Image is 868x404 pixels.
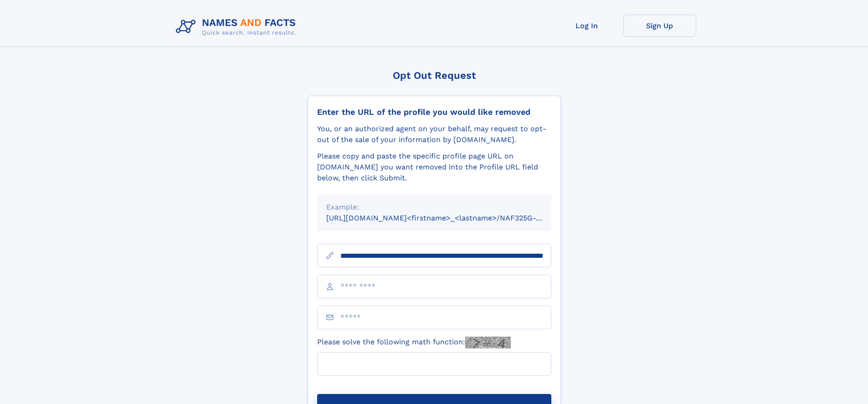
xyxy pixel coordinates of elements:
[326,214,569,222] small: [URL][DOMAIN_NAME]<firstname>_<lastname>/NAF325G-xxxxxxxx
[623,15,696,37] a: Sign Up
[317,337,511,348] label: Please solve the following math function:
[308,70,561,81] div: Opt Out Request
[317,151,551,184] div: Please copy and paste the specific profile page URL on [DOMAIN_NAME] you want removed into the Pr...
[317,107,551,117] div: Enter the URL of the profile you would like removed
[550,15,623,37] a: Log In
[172,15,303,39] img: Logo Names and Facts
[326,202,542,213] div: Example:
[317,123,551,145] div: You, or an authorized agent on your behalf, may request to opt-out of the sale of your informatio...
